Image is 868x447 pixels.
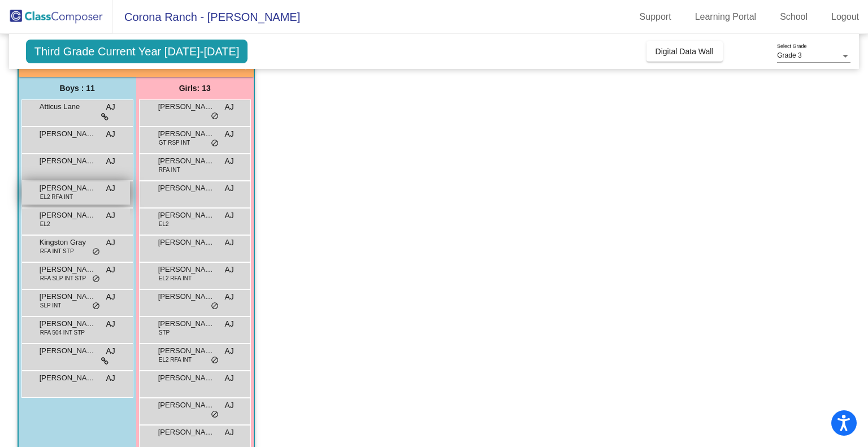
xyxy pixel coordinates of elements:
span: [PERSON_NAME] [40,291,96,302]
span: [PERSON_NAME] [158,183,215,194]
span: do_not_disturb_alt [92,275,100,284]
button: Digital Data Wall [646,41,723,62]
span: AJ [224,237,233,249]
span: AJ [224,155,233,167]
span: Third Grade Current Year [DATE]-[DATE] [26,40,248,63]
span: [PERSON_NAME] [158,318,215,329]
span: do_not_disturb_alt [92,302,100,311]
span: do_not_disturb_alt [211,112,219,121]
span: [PERSON_NAME] [40,264,96,275]
span: [PERSON_NAME] [158,400,215,411]
a: School [771,8,817,26]
span: AJ [106,345,115,357]
span: [PERSON_NAME] [158,291,215,302]
span: Grade 3 [777,51,801,59]
span: RFA INT [159,166,180,174]
a: Logout [822,8,868,26]
span: STP [159,328,170,337]
span: do_not_disturb_alt [211,356,219,365]
span: EL2 RFA INT [40,193,73,201]
span: Atticus Lane [40,101,96,112]
span: Kingston Gray [40,237,96,248]
span: AJ [224,318,233,330]
span: [PERSON_NAME] [158,345,215,357]
a: Learning Portal [686,8,766,26]
span: EL2 [159,220,169,228]
span: AJ [106,372,115,384]
span: [PERSON_NAME] [158,128,215,140]
a: Support [631,8,680,26]
span: [PERSON_NAME] [40,210,96,221]
span: [PERSON_NAME] [40,183,96,194]
span: [PERSON_NAME] [158,155,215,167]
span: [PERSON_NAME] [158,372,215,384]
span: RFA INT STP [40,247,74,255]
span: AJ [224,264,233,276]
span: [PERSON_NAME] [158,101,215,112]
span: AJ [106,210,115,222]
span: SLP INT [40,301,62,310]
span: AJ [224,345,233,357]
span: AJ [224,101,233,113]
span: GT RSP INT [159,138,190,147]
span: Digital Data Wall [656,47,714,56]
span: [PERSON_NAME] [158,237,215,248]
span: RFA 504 INT STP [40,328,85,337]
span: do_not_disturb_alt [211,302,219,311]
span: AJ [106,183,115,194]
span: [PERSON_NAME] [158,427,215,438]
span: AJ [106,318,115,330]
span: AJ [224,210,233,222]
span: [PERSON_NAME] [40,155,96,167]
span: AJ [106,101,115,113]
span: AJ [224,372,233,384]
span: AJ [106,128,115,140]
span: Corona Ranch - [PERSON_NAME] [113,8,300,26]
span: [PERSON_NAME] [40,345,96,357]
span: AJ [224,400,233,411]
span: EL2 [40,220,50,228]
span: [PERSON_NAME] [158,264,215,275]
div: Boys : 11 [19,77,136,99]
span: AJ [224,427,233,439]
span: EL2 RFA INT [159,274,192,283]
span: AJ [106,291,115,303]
span: [PERSON_NAME] [40,128,96,140]
span: AJ [224,128,233,140]
span: [PERSON_NAME] [40,318,96,329]
span: AJ [106,264,115,276]
span: AJ [106,237,115,249]
span: RFA SLP INT STP [40,274,86,283]
span: AJ [224,183,233,194]
span: [PERSON_NAME] [40,372,96,384]
span: EL2 RFA INT [159,355,192,364]
span: AJ [106,155,115,167]
span: do_not_disturb_alt [211,410,219,419]
span: do_not_disturb_alt [211,139,219,148]
span: AJ [224,291,233,303]
span: [PERSON_NAME] [PERSON_NAME] [158,210,215,221]
span: do_not_disturb_alt [92,248,100,257]
div: Girls: 13 [136,77,254,99]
